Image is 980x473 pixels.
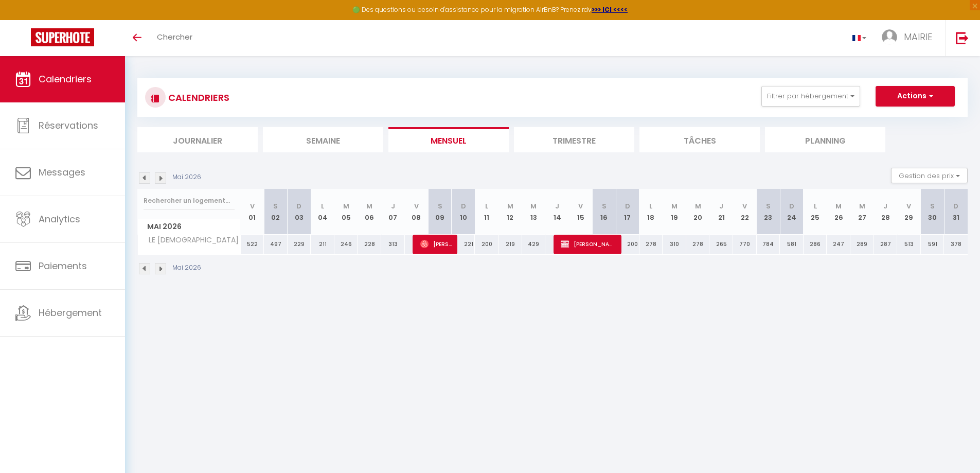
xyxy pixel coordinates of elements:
[827,235,850,254] div: 247
[906,201,911,211] abbr: V
[391,201,395,211] abbr: J
[835,201,842,211] abbr: M
[897,235,921,254] div: 513
[757,235,780,254] div: 784
[569,189,593,235] th: 15
[733,235,757,254] div: 770
[358,235,381,254] div: 228
[414,201,419,211] abbr: V
[804,235,827,254] div: 286
[452,189,475,235] th: 10
[241,189,264,235] th: 01
[144,191,235,210] input: Rechercher un logement...
[311,189,334,235] th: 04
[273,201,278,211] abbr: S
[138,219,240,234] span: Mai 2026
[780,189,804,235] th: 24
[428,189,452,235] th: 09
[921,235,945,254] div: 591
[625,201,630,211] abbr: D
[742,201,747,211] abbr: V
[296,201,301,211] abbr: D
[39,213,80,225] span: Analytics
[498,235,522,254] div: 219
[264,189,288,235] th: 02
[39,166,85,179] span: Messages
[883,201,887,211] abbr: J
[172,263,201,273] p: Mai 2026
[507,201,513,211] abbr: M
[891,168,968,183] button: Gestion des prix
[137,127,258,152] li: Journalier
[39,259,87,272] span: Paiements
[616,235,639,254] div: 200
[264,235,288,254] div: 497
[241,235,264,254] div: 522
[485,201,488,211] abbr: L
[897,189,921,235] th: 29
[39,73,92,85] span: Calendriers
[321,201,324,211] abbr: L
[874,189,898,235] th: 28
[850,235,874,254] div: 289
[578,201,583,211] abbr: V
[166,86,229,109] h3: CALENDRIERS
[904,30,932,43] span: MAIRIE
[381,235,405,254] div: 313
[334,189,358,235] th: 05
[757,189,780,235] th: 23
[859,201,865,211] abbr: M
[311,235,334,254] div: 211
[671,201,678,211] abbr: M
[780,235,804,254] div: 581
[789,201,794,211] abbr: D
[288,235,311,254] div: 229
[358,189,381,235] th: 06
[874,235,898,254] div: 287
[31,28,94,46] img: Super Booking
[343,201,349,211] abbr: M
[263,127,383,152] li: Semaine
[639,127,760,152] li: Tâches
[827,189,850,235] th: 26
[366,201,372,211] abbr: M
[452,235,475,254] div: 221
[602,201,607,211] abbr: S
[592,189,616,235] th: 16
[334,235,358,254] div: 246
[475,189,498,235] th: 11
[874,20,945,56] a: ... MAIRIE
[288,189,311,235] th: 03
[733,189,757,235] th: 22
[157,31,192,42] span: Chercher
[709,189,733,235] th: 21
[522,235,546,254] div: 429
[639,189,663,235] th: 18
[475,235,498,254] div: 200
[555,201,559,211] abbr: J
[405,189,429,235] th: 08
[545,189,569,235] th: 14
[561,234,616,254] span: [PERSON_NAME]
[498,189,522,235] th: 12
[514,127,634,152] li: Trimestre
[639,235,663,254] div: 278
[250,201,255,211] abbr: V
[39,306,102,319] span: Hébergement
[388,127,509,152] li: Mensuel
[438,201,442,211] abbr: S
[522,189,546,235] th: 13
[461,201,466,211] abbr: D
[944,235,968,254] div: 378
[719,201,723,211] abbr: J
[39,119,98,132] span: Réservations
[953,201,958,211] abbr: D
[172,172,201,182] p: Mai 2026
[814,201,817,211] abbr: L
[765,127,885,152] li: Planning
[882,29,897,45] img: ...
[930,201,935,211] abbr: S
[592,5,628,14] strong: >>> ICI <<<<
[616,189,639,235] th: 17
[649,201,652,211] abbr: L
